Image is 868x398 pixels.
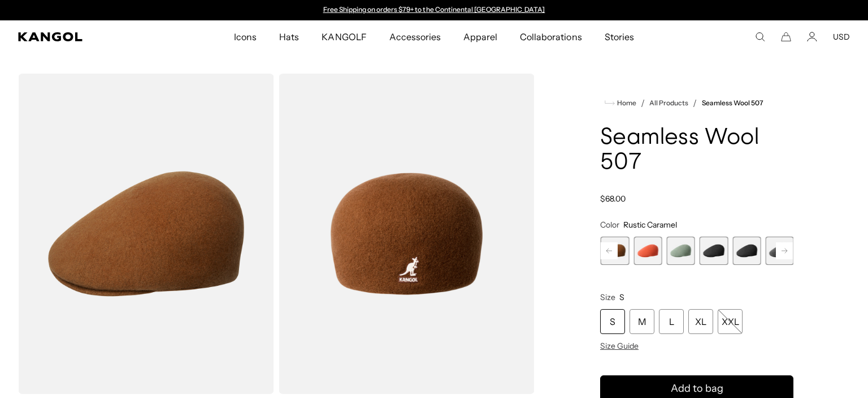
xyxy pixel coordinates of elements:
button: USD [833,32,850,42]
label: Black/Gold [700,237,728,265]
span: Collaborations [520,20,581,53]
div: XXL [718,309,743,334]
span: Home [615,99,636,107]
a: Account [807,32,817,42]
div: 5 of 9 [700,237,728,265]
span: S [619,292,624,302]
a: Kangol [18,32,154,41]
div: 2 of 9 [601,237,629,265]
div: 7 of 9 [766,237,794,265]
a: Collaborations [509,20,593,53]
li: / [636,96,645,110]
span: Size [600,292,615,302]
span: Add to bag [671,381,723,396]
span: Hats [279,20,299,53]
img: color-rustic-caramel [18,74,274,394]
label: Rustic Caramel [601,237,629,265]
slideshow-component: Announcement bar [318,6,550,15]
span: KANGOLF [322,20,366,53]
label: Dark Flannel [766,237,794,265]
a: Accessories [378,20,452,53]
a: All Products [649,99,688,107]
img: color-rustic-caramel [279,74,535,394]
div: M [630,309,654,334]
a: KANGOLF [310,20,377,53]
a: Home [605,98,636,108]
span: Accessories [389,20,441,53]
label: Sage Green [667,237,695,265]
a: Seamless Wool 507 [702,99,763,107]
button: Cart [781,32,791,42]
div: S [600,309,625,334]
div: XL [688,309,713,334]
span: Apparel [463,20,497,53]
div: Announcement [318,6,550,15]
div: 4 of 9 [667,237,695,265]
span: Color [600,220,619,230]
li: / [688,96,697,110]
div: 1 of 2 [318,6,550,15]
span: Size Guide [600,341,639,351]
label: Black [732,237,761,265]
a: Free Shipping on orders $79+ to the Continental [GEOGRAPHIC_DATA] [323,5,545,14]
label: Coral Flame [633,237,662,265]
span: Icons [234,20,257,53]
span: Stories [605,20,634,53]
a: Icons [223,20,268,53]
span: $68.00 [600,194,626,204]
a: Hats [268,20,310,53]
div: L [659,309,684,334]
a: Apparel [452,20,509,53]
a: Stories [593,20,645,53]
span: Rustic Caramel [623,220,677,230]
h1: Seamless Wool 507 [600,126,793,176]
div: 3 of 9 [633,237,662,265]
nav: breadcrumbs [600,96,793,110]
div: 6 of 9 [732,237,761,265]
summary: Search here [755,32,765,42]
